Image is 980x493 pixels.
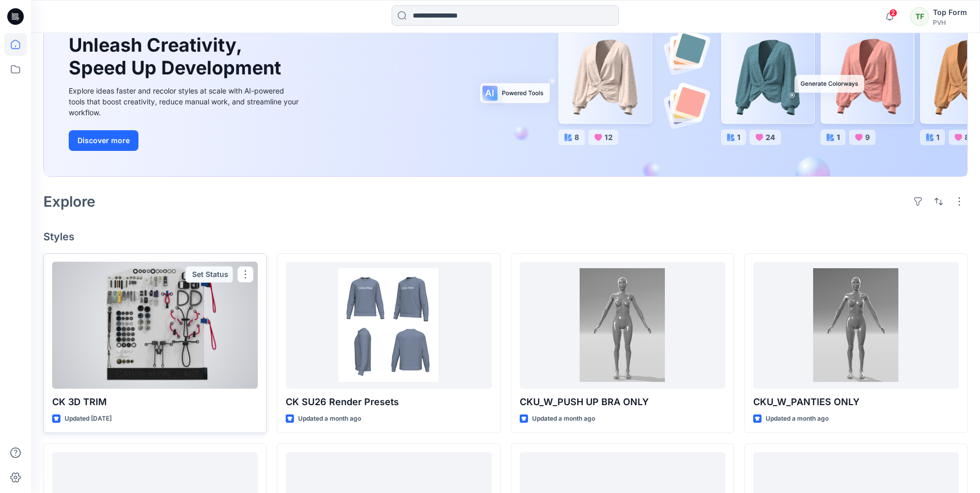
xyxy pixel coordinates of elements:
[69,130,301,151] a: Discover more
[753,395,959,409] p: CKU_W_PANTIES ONLY
[910,7,929,26] div: TF
[298,413,361,424] p: Updated a month ago
[520,395,725,409] p: CKU_W_PUSH UP BRA ONLY
[69,34,286,79] h1: Unleash Creativity, Speed Up Development
[69,130,138,151] button: Discover more
[43,230,968,243] h4: Styles
[520,262,725,389] a: CKU_W_PUSH UP BRA ONLY
[69,85,301,118] div: Explore ideas faster and recolor styles at scale with AI-powered tools that boost creativity, red...
[889,9,897,17] span: 2
[43,193,96,210] h2: Explore
[52,395,258,409] p: CK 3D TRIM
[933,6,967,19] div: Top Form
[766,413,829,424] p: Updated a month ago
[65,413,112,424] p: Updated [DATE]
[52,262,258,389] a: CK 3D TRIM
[753,262,959,389] a: CKU_W_PANTIES ONLY
[933,19,967,26] div: PVH
[286,262,491,389] a: CK SU26 Render Presets
[286,395,491,409] p: CK SU26 Render Presets
[532,413,595,424] p: Updated a month ago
